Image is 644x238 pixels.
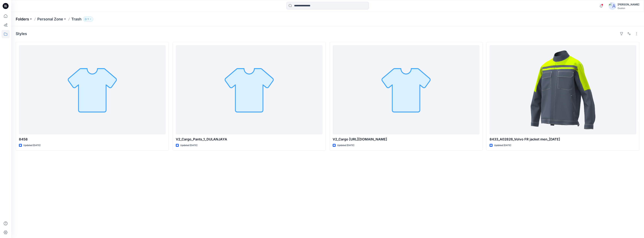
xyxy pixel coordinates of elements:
[16,16,29,22] a: Folders
[490,45,636,134] a: 8433_A02826_Volvo FR jacket men_2025-05-31
[23,143,40,147] p: Updated [DATE]
[618,2,639,7] div: [PERSON_NAME]
[490,137,636,142] p: 8433_A02826_Volvo FR jacket men_[DATE]
[337,143,354,147] p: Updated [DATE]
[609,2,616,10] img: avatar
[333,45,479,134] a: V2_Cargo Pants_1_DULANJA.bw
[176,137,323,142] p: V2_Cargo_Pants_1_DULANJAYA
[494,143,511,147] p: Updated [DATE]
[333,137,479,142] p: V2_Cargo [URL][DOMAIN_NAME]
[71,16,81,22] p: Trash
[83,16,93,22] button: 1
[88,17,89,21] p: 1
[618,7,639,10] div: Guston
[176,45,323,134] a: V2_Cargo_Pants_1_DULANJAYA
[16,31,27,36] h4: Styles
[19,137,166,142] p: 8458
[19,45,166,134] a: 8458
[37,16,63,22] a: Personal Zone
[180,143,197,147] p: Updated [DATE]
